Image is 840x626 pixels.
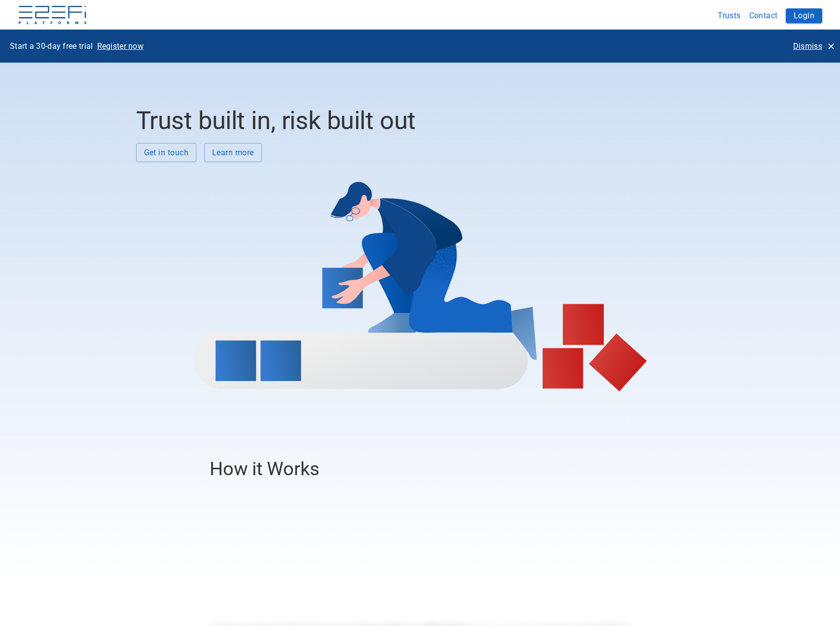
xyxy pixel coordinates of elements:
[210,458,630,480] h3: How it Works
[93,37,148,55] button: Register now
[204,143,262,162] button: Learn more
[793,40,822,52] p: Dismiss
[136,106,704,135] h2: Trust built in, risk built out
[789,37,838,55] button: Dismiss
[97,40,144,52] p: Register now
[136,143,197,162] button: Get in touch
[10,40,93,52] p: Start a 30-day free trial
